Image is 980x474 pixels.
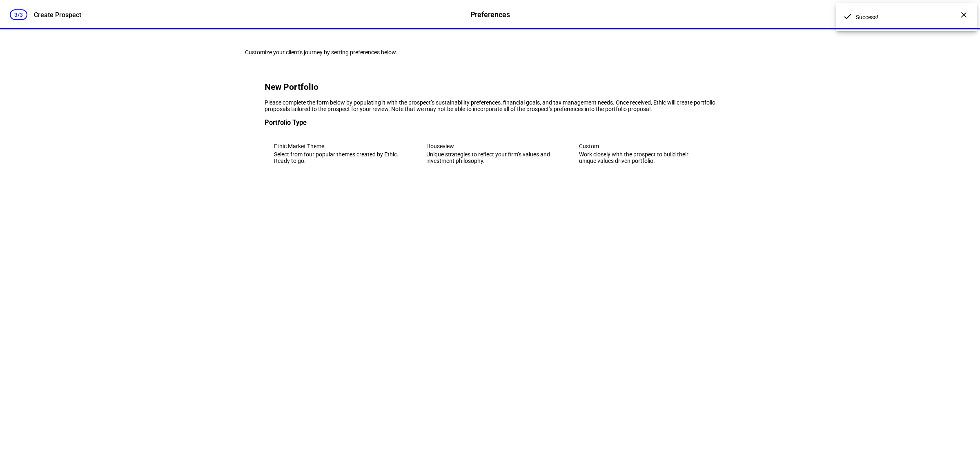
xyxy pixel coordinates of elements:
eth-mega-radio-button: Ethic Market Theme [265,134,410,174]
div: Please complete the form below by populating it with the prospect’s sustainability preferences, f... [265,99,715,112]
div: Select from four popular themes created by Ethic. Ready to go. [274,151,401,164]
div: Customize your client's journey by setting preferences below. [245,49,735,56]
div: Houseview [426,143,553,149]
div: Custom [579,143,706,149]
div: Unique strategies to reflect your firm’s values and investment philosophy. [426,151,553,164]
eth-mega-radio-button: Houseview [417,134,563,174]
h3: Portfolio Type [265,119,715,127]
eth-mega-radio-button: Custom [570,134,715,174]
div: Create Prospect [34,11,81,19]
div: Work closely with the prospect to build their unique values driven portfolio. [579,151,706,164]
span: Success! [856,13,965,21]
div: 3/3 [10,9,27,20]
h2: New Portfolio [265,82,715,92]
mat-icon: done [843,11,853,21]
div: Ethic Market Theme [274,143,401,149]
div: Preferences [470,9,510,20]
